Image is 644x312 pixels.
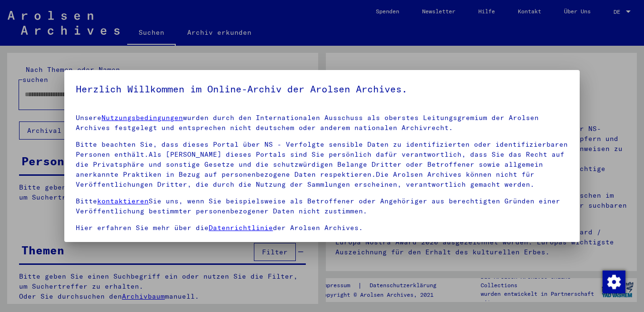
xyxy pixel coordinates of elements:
[101,113,183,122] a: Nutzungsbedingungen
[76,196,568,216] p: Bitte Sie uns, wenn Sie beispielsweise als Betroffener oder Angehöriger aus berechtigten Gründen ...
[97,197,149,205] a: kontaktieren
[76,140,568,190] p: Bitte beachten Sie, dass dieses Portal über NS - Verfolgte sensible Daten zu identifizierten oder...
[76,113,568,133] p: Unsere wurden durch den Internationalen Ausschuss als oberstes Leitungsgremium der Arolsen Archiv...
[76,240,568,270] p: Von einigen Dokumenten werden in den Arolsen Archives nur Kopien aufbewahrt.Die Originale sowie d...
[76,223,568,233] p: Hier erfahren Sie mehr über die der Arolsen Archives.
[209,223,273,232] a: Datenrichtlinie
[76,81,568,97] h5: Herzlich Willkommen im Online-Archiv der Arolsen Archives.
[603,271,625,293] img: Zustimmung ändern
